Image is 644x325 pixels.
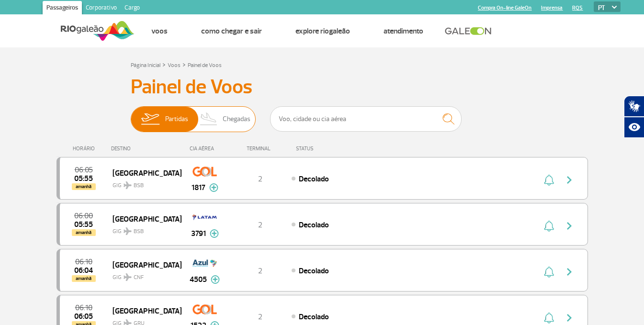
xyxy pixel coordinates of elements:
span: Decolado [299,266,329,276]
img: seta-direita-painel-voo.svg [564,174,575,186]
span: 2025-09-19 05:55:35 [74,175,93,182]
span: 2025-09-19 06:05:12 [74,313,93,320]
span: Chegadas [223,107,250,132]
div: Plugin de acessibilidade da Hand Talk. [624,96,644,138]
img: destiny_airplane.svg [124,181,132,189]
span: 2 [258,220,262,230]
span: GIG [113,176,174,190]
a: Voos [151,26,168,36]
div: TERMINAL [229,146,291,152]
span: Partidas [165,107,188,132]
span: Decolado [299,220,329,230]
img: destiny_airplane.svg [124,273,132,281]
img: sino-painel-voo.svg [544,312,554,324]
a: Painel de Voos [188,62,222,69]
button: Abrir recursos assistivos. [624,117,644,138]
a: Voos [168,62,181,69]
img: sino-painel-voo.svg [544,220,554,232]
span: BSB [134,181,144,190]
div: STATUS [291,146,369,152]
span: amanhã [72,229,96,236]
img: mais-info-painel-voo.svg [211,275,220,284]
a: RQS [572,5,583,11]
span: GIG [113,268,174,282]
div: DESTINO [111,146,181,152]
a: Corporativo [82,1,121,16]
span: 2 [258,312,262,322]
a: Imprensa [541,5,563,11]
span: GIG [113,222,174,236]
button: Abrir tradutor de língua de sinais. [624,96,644,117]
img: destiny_airplane.svg [124,227,132,235]
span: 2025-09-19 05:55:52 [74,221,93,228]
img: seta-direita-painel-voo.svg [564,312,575,324]
img: mais-info-painel-voo.svg [210,229,219,238]
a: Como chegar e sair [201,26,262,36]
span: 2025-09-19 06:00:00 [74,213,93,219]
span: 2025-09-19 06:05:00 [75,167,93,173]
a: Compra On-line GaleOn [478,5,531,11]
span: Decolado [299,174,329,184]
img: slider-desembarque [195,107,223,132]
span: 4505 [190,274,207,285]
span: 2025-09-19 06:04:24 [74,267,93,274]
div: HORÁRIO [59,146,112,152]
a: Página Inicial [131,62,160,69]
a: Atendimento [384,26,423,36]
img: slider-embarque [135,107,165,132]
a: Explore RIOgaleão [295,26,350,36]
div: CIA AÉREA [181,146,229,152]
h3: Painel de Voos [131,75,514,99]
span: 2025-09-19 06:10:00 [75,304,92,311]
span: [GEOGRAPHIC_DATA] [113,258,174,271]
a: Passageiros [43,1,82,16]
span: amanhã [72,183,96,190]
span: 2 [258,174,262,184]
a: Cargo [121,1,144,16]
span: amanhã [72,275,96,282]
img: mais-info-painel-voo.svg [209,183,218,192]
img: seta-direita-painel-voo.svg [564,220,575,232]
span: [GEOGRAPHIC_DATA] [113,213,174,225]
span: 1817 [192,182,205,193]
span: 2 [258,266,262,276]
img: seta-direita-painel-voo.svg [564,266,575,278]
span: [GEOGRAPHIC_DATA] [113,304,174,317]
span: CNF [134,273,144,282]
img: sino-painel-voo.svg [544,174,554,186]
input: Voo, cidade ou cia aérea [270,106,462,132]
span: 2025-09-19 06:10:00 [75,258,92,265]
span: Decolado [299,312,329,322]
span: BSB [134,227,144,236]
span: [GEOGRAPHIC_DATA] [113,167,174,179]
img: sino-painel-voo.svg [544,266,554,278]
span: 3791 [191,228,206,239]
a: > [182,59,186,70]
a: > [162,59,166,70]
